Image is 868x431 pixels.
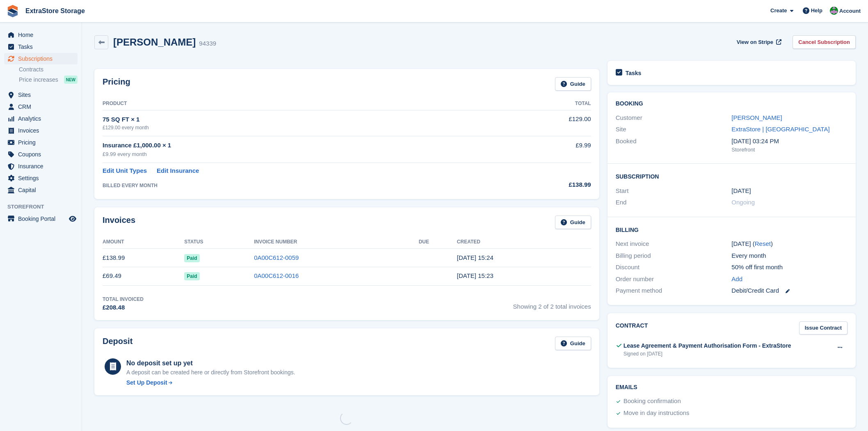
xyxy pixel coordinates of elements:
a: 0A00C612-0016 [254,272,299,279]
div: Storefront [731,146,847,154]
div: BILLED EVERY MONTH [103,182,500,189]
a: menu [4,125,78,136]
h2: Billing [616,225,847,234]
a: Preview store [68,214,78,224]
h2: Booking [616,101,847,107]
span: Create [770,7,787,15]
div: Signed on [DATE] [624,350,791,358]
td: £69.49 [103,267,184,285]
td: £138.99 [103,249,184,267]
div: [DATE] ( ) [731,239,847,249]
h2: Emails [616,384,847,391]
span: Analytics [18,113,67,124]
div: Start [616,186,732,196]
div: Lease Agreement & Payment Authorisation Form - ExtraStore [624,342,791,350]
a: Set Up Deposit [126,378,295,387]
span: Subscriptions [18,53,67,64]
span: Invoices [18,125,67,136]
div: £208.48 [103,303,144,312]
h2: Tasks [626,69,642,77]
span: Capital [18,184,67,196]
th: Invoice Number [254,236,419,249]
span: Paid [184,254,199,262]
h2: [PERSON_NAME] [113,37,196,48]
div: Debit/Credit Card [731,286,847,296]
span: Tasks [18,41,67,53]
a: menu [4,101,78,112]
div: Payment method [616,286,732,296]
div: No deposit set up yet [126,358,295,368]
div: 50% off first month [731,263,847,272]
a: Issue Contract [799,321,847,335]
th: Product [103,97,500,110]
div: Customer [616,113,732,123]
a: Guide [555,77,591,91]
span: Booking Portal [18,213,67,225]
a: menu [4,149,78,160]
span: Help [811,7,822,15]
th: Amount [103,236,184,249]
div: Total Invoiced [103,296,144,303]
span: Ongoing [731,199,755,206]
img: stora-icon-8386f47178a22dfd0bd8f6a31ec36ba5ce8667c1dd55bd0f319d3a0aa187defe.svg [7,5,19,17]
div: Billing period [616,251,732,261]
span: Account [839,7,861,15]
time: 2025-07-06 23:00:00 UTC [731,186,751,196]
span: Pricing [18,137,67,148]
a: Guide [555,337,591,350]
th: Due [419,236,457,249]
span: View on Stripe [737,38,773,46]
p: A deposit can be created here or directly from Storefront bookings. [126,368,295,377]
a: Price increases NEW [19,75,78,84]
a: ExtraStore Storage [22,4,88,18]
div: £138.99 [500,180,591,190]
div: End [616,198,732,207]
th: Total [500,97,591,110]
span: Price increases [19,76,58,84]
div: Every month [731,251,847,261]
a: menu [4,160,78,172]
div: [DATE] 03:24 PM [731,137,847,146]
a: Reset [755,240,771,247]
a: menu [4,41,78,53]
div: Booking confirmation [624,397,681,406]
a: Cancel Subscription [793,35,856,49]
span: Coupons [18,149,67,160]
td: £9.99 [500,136,591,163]
a: menu [4,29,78,41]
div: Discount [616,263,732,272]
a: menu [4,89,78,101]
a: Edit Unit Types [103,166,147,176]
img: Grant Daniel [830,7,838,15]
div: £9.99 every month [103,150,500,158]
div: £129.00 every month [103,124,500,131]
td: £129.00 [500,110,591,136]
a: menu [4,172,78,184]
a: Guide [555,215,591,229]
div: 75 SQ FT × 1 [103,115,500,124]
div: Next invoice [616,239,732,249]
a: Add [731,275,742,284]
a: Edit Insurance [157,166,199,176]
a: ExtraStore | [GEOGRAPHIC_DATA] [731,126,829,133]
div: Insurance £1,000.00 × 1 [103,141,500,150]
span: Home [18,29,67,41]
div: Move in day instructions [624,408,690,418]
a: menu [4,53,78,64]
div: Site [616,125,732,134]
time: 2025-07-07 14:23:40 UTC [457,272,493,279]
span: Sites [18,89,67,101]
a: menu [4,213,78,225]
h2: Pricing [103,77,130,91]
span: CRM [18,101,67,112]
span: Showing 2 of 2 total invoices [513,296,591,312]
th: Status [184,236,254,249]
a: menu [4,137,78,148]
a: menu [4,184,78,196]
h2: Subscription [616,172,847,180]
a: 0A00C612-0059 [254,254,299,261]
a: Contracts [19,66,78,73]
div: NEW [64,76,78,84]
h2: Invoices [103,215,135,229]
h2: Deposit [103,337,132,350]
